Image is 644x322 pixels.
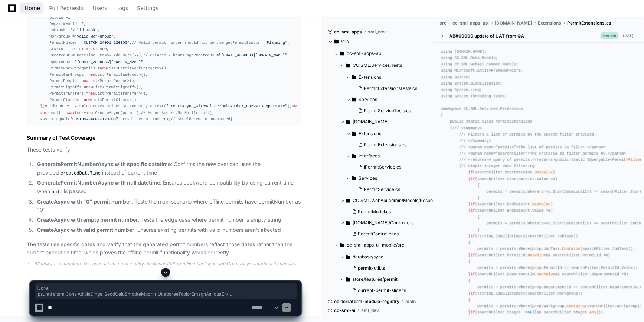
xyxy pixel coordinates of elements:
[628,157,642,162] span: Filter
[567,20,611,26] span: PermitExtensions.cs
[100,66,107,71] span: new
[470,177,475,181] span: if
[35,179,301,196] li: : Ensures backward compatibility by using current time when is passed
[346,71,440,83] button: Extensions
[459,145,605,149] span: /// <param name="permits">The list of permits to filter.</param>
[600,32,618,39] span: Merged
[358,265,385,271] span: permit-util.ts
[346,117,350,126] svg: Directory
[621,33,634,39] div: [DATE]
[470,208,475,213] span: if
[553,177,555,181] span: 0
[25,6,40,10] span: Home
[137,6,158,10] span: Settings
[459,151,626,156] span: /// <param name="searchFilter">The criteria to filter permits by.</param>
[346,61,350,70] svg: Directory
[346,150,440,162] button: Interfaces
[535,170,553,175] span: HasValue
[82,22,84,26] span: 2
[27,240,301,257] p: The tests use specific dates and verify that the generated permit numbers reflect those dates rat...
[132,41,232,45] span: // Valid permit number should not be changed
[171,117,230,122] span: // Should remain unchanged
[340,217,440,229] button: [DOMAIN_NAME]/Controllers
[75,60,143,65] span: "[EMAIL_ADDRESS][DOMAIN_NAME]"
[537,20,561,26] span: Extensions
[219,53,287,58] span: "[EMAIL_ADDRESS][DOMAIN_NAME]"
[359,97,377,103] span: Services
[359,131,381,137] span: Extensions
[328,36,428,48] button: /src
[541,221,543,225] span: p
[340,241,344,250] svg: Directory
[349,263,429,273] button: permit-util.ts
[68,16,70,20] span: 1
[359,153,380,159] span: Interfaces
[340,116,440,128] button: [DOMAIN_NAME]
[82,79,88,84] span: new
[27,146,301,154] p: These tests verify:
[346,196,350,205] svg: Directory
[166,104,287,109] span: "CreateAsync_WithValidPermitNumber_DoesNotRegenerate"
[352,73,356,82] svg: Directory
[35,160,301,177] li: : Confirms the new overload uses the provided instead of current time
[347,242,404,248] span: cc-sml-apps-ui-mobile/src
[352,152,356,160] svg: Directory
[341,39,349,45] span: /src
[88,73,95,77] span: new
[82,41,130,45] span: "CUSTOM-24001-120000"
[346,218,350,227] svg: Directory
[541,189,548,194] span: =>
[27,134,301,142] h2: Summary of Test Coverage
[364,85,417,91] span: PermitExtensionsTests.cs
[353,119,389,125] span: [DOMAIN_NAME]
[452,20,488,26] span: cc-sml-apps-api
[353,254,383,260] span: database/sync
[334,29,362,35] span: cc-sml-apps
[364,186,400,192] span: PermitService.cs
[334,37,339,46] svg: Directory
[346,253,350,261] svg: Directory
[449,33,524,39] div: AB#00000 update of UAT from QA
[358,231,399,237] span: PermitController.cs
[35,198,301,215] li: : Tests the main scenario where offline permits have permitNumber as "0"
[358,209,391,215] span: PermitModel.cs
[340,59,440,71] button: CC.SML.Services.Tests
[548,208,550,213] span: 0
[364,164,401,170] span: IPermitService.cs
[353,220,413,226] span: [DOMAIN_NAME]/Controllers
[37,217,138,223] strong: CreateAsync with empty permit number
[532,266,539,270] span: =>
[461,164,535,168] span: // Simple integer date filtering
[355,162,435,172] button: IPermitService.cs
[352,174,356,183] svg: Directory
[355,105,435,116] button: PermitServiceTests.cs
[359,175,377,181] span: Services
[347,51,382,56] span: cc-sml-apps-api
[70,117,118,122] span: "CUSTOM-24001-120000"
[37,179,160,186] strong: GeneratePermitNumberAsync with null datetime
[364,108,411,114] span: PermitServiceTests.cs
[532,247,535,251] span: p
[349,206,435,217] button: PermitModel.cs
[37,198,131,205] strong: CreateAsync with "0" permit number
[527,253,546,257] span: HasValue
[40,111,47,116] span: var
[37,285,294,297] span: [Lore] ipsumd sitam Cons AdipisCinge_SeddOeiuSmodteMporin_UtlaboreeTdolorEmagnAaliquaEn() { // Ad...
[355,184,435,195] button: PermitService.cs
[49,6,84,10] span: Pull Requests
[541,189,543,194] span: p
[93,6,107,10] span: Users
[88,92,95,96] span: new
[532,202,550,206] span: HasValue
[35,226,301,234] li: : Ensures existing permits with valid numbers aren't affected
[34,261,301,267] div: All tasks are complete. The user asked me to modify the GeneratePermitNumberAsync and CreateAsync...
[364,142,406,148] span: PermitExtensions.cs
[141,111,161,116] span: // Assert
[368,29,386,35] span: sml_dev
[346,172,440,184] button: Services
[143,53,194,58] span: // Created 2 hours ago
[352,95,356,104] svg: Directory
[459,157,555,162] span: /// <returns>A query of permits.</returns>
[116,6,128,10] span: Logs
[349,229,435,239] button: PermitController.cs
